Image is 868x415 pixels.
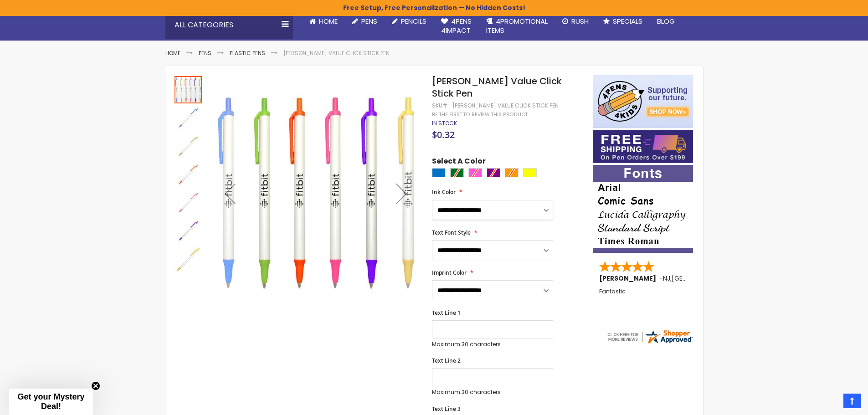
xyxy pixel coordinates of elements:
img: Orlando Bright Value Click Stick Pen [175,217,202,245]
a: 4PROMOTIONALITEMS [479,11,555,41]
span: Text Font Style [432,229,471,236]
img: 4pens 4 kids [593,75,693,128]
img: Orlando Bright Value Click Stick Pen [175,189,202,216]
span: Imprint Color [432,269,467,277]
div: Orlando Bright Value Click Stick Pen [175,245,202,273]
p: Maximum 30 characters [432,389,553,396]
span: $0.32 [432,128,455,141]
img: font-personalization-examples [593,165,693,253]
a: Pens [345,11,385,31]
span: Pencils [401,16,426,26]
span: 4PROMOTIONAL ITEMS [486,16,548,35]
img: 4pens.com widget logo [606,328,693,345]
a: Pencils [385,11,434,31]
a: Rush [555,11,596,31]
a: Specials [596,11,650,31]
div: Orlando Bright Value Click Stick Pen [175,75,203,103]
img: Orlando Bright Value Click Stick Pen [175,246,202,273]
div: Get your Mystery Deal!Close teaser [9,389,93,415]
span: Get your Mystery Deal! [17,392,84,411]
span: [GEOGRAPHIC_DATA] [672,274,739,283]
a: 4pens.com certificate URL [606,339,693,347]
a: Plastic Pens [230,49,265,57]
a: Home [302,11,345,31]
span: 4Pens 4impact [441,16,472,35]
span: Text Line 2 [432,357,461,364]
img: Orlando Bright Value Click Stick Pen [175,104,202,132]
div: Orlando Bright Value Click Stick Pen [175,216,203,245]
div: Orlando Bright Value Click Stick Pen [175,188,203,216]
div: Orlando Bright Value Click Stick Pen [175,132,203,160]
a: Be the first to review this product [432,111,528,118]
div: Blue Light [432,168,446,177]
span: Home [319,16,338,26]
div: Availability [432,120,457,127]
span: [PERSON_NAME] Value Click Stick Pen [432,75,562,100]
img: Free shipping on orders over $199 [593,130,693,163]
div: Fantastic [599,288,688,308]
span: Text Line 1 [432,309,461,317]
div: Next [383,75,420,312]
span: Specials [613,16,642,26]
img: Orlando Bright Value Click Stick Pen [175,133,202,160]
div: Yellow [523,168,537,177]
span: NJ [663,274,670,283]
button: Close teaser [91,381,100,390]
div: All Categories [165,11,293,39]
span: Pens [361,16,377,26]
span: - , [659,274,739,283]
strong: SKU [432,102,449,109]
div: [PERSON_NAME] Value Click Stick Pen [452,102,559,109]
img: Orlando Bright Value Click Stick Pen [175,161,202,188]
a: Pens [199,49,211,57]
span: Rush [571,16,589,26]
p: Maximum 30 characters [432,341,553,348]
span: [PERSON_NAME] [599,274,659,283]
a: 4Pens4impact [434,11,479,41]
a: Top [843,394,861,408]
div: Orlando Bright Value Click Stick Pen [175,103,203,132]
a: Blog [650,11,682,31]
div: Orlando Bright Value Click Stick Pen [175,160,203,188]
li: [PERSON_NAME] Value Click Stick Pen [283,50,390,57]
span: Text Line 3 [432,405,461,413]
img: Orlando Bright Value Click Stick Pen [212,88,420,297]
span: Ink Color [432,188,456,196]
div: Previous [212,75,248,312]
span: In stock [432,119,457,127]
a: Home [165,49,180,57]
span: Blog [657,16,675,26]
span: Select A Color [432,156,486,169]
